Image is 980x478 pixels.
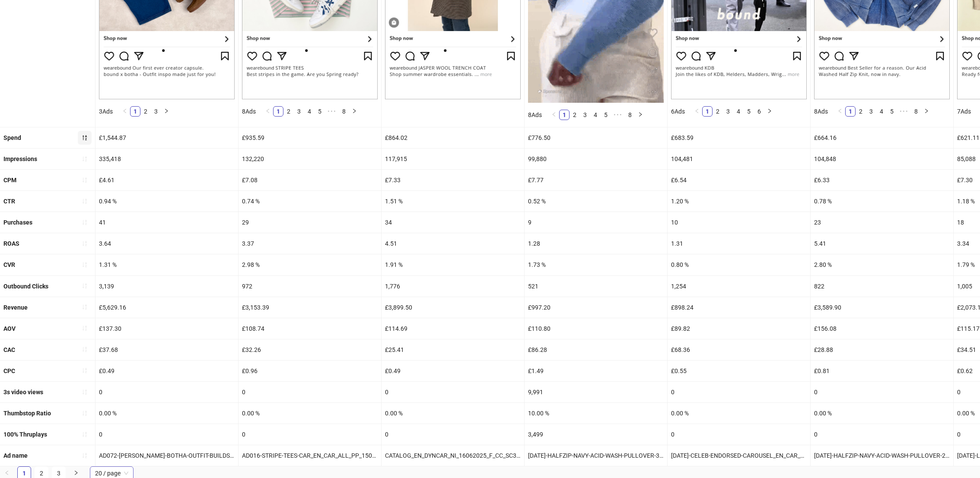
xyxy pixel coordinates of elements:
a: 1 [560,110,569,120]
div: 1.51 % [382,191,524,212]
div: 335,418 [95,149,238,169]
a: 4 [305,107,314,116]
li: Next Page [635,110,646,120]
span: left [4,470,10,475]
div: £0.55 [668,361,810,381]
div: 3.37 [239,233,381,254]
div: £4.61 [95,170,238,190]
a: 3 [866,107,876,116]
span: sort-ascending [82,325,88,331]
a: 8 [911,107,921,116]
div: £3,899.50 [382,297,524,318]
div: £3,153.39 [239,297,381,318]
div: 0.80 % [668,254,810,275]
div: 3,139 [95,276,238,297]
li: 1 [845,106,856,117]
a: 3 [580,110,590,120]
li: 8 [625,110,635,120]
b: CAC [3,346,15,353]
span: sort-ascending [82,389,88,395]
div: £114.69 [382,318,524,339]
a: 2 [570,110,579,120]
div: £0.81 [811,361,953,381]
div: 0 [95,382,238,402]
div: 2.80 % [811,254,953,275]
li: 2 [283,106,294,117]
li: 4 [733,106,744,117]
div: £776.50 [525,127,667,148]
li: 5 [744,106,754,117]
div: £32.26 [239,339,381,360]
b: 100% Thruplays [3,431,47,438]
li: 2 [713,106,723,117]
div: 34 [382,212,524,233]
b: Spend [3,134,21,141]
div: 0.78 % [811,191,953,212]
span: left [551,112,557,117]
b: Thumbstop Ratio [3,410,51,417]
li: 1 [559,110,570,120]
span: right [352,108,357,114]
div: 1,254 [668,276,810,297]
li: 3 [580,110,590,120]
span: sort-ascending [82,241,88,247]
div: 972 [239,276,381,297]
div: 0 [811,382,953,402]
div: 104,848 [811,149,953,169]
div: 0 [382,382,524,402]
div: 1.31 % [95,254,238,275]
a: 3 [723,107,733,116]
div: 1.20 % [668,191,810,212]
li: 5 [315,106,325,117]
span: sort-ascending [82,283,88,289]
div: 0 [239,382,381,402]
div: £6.33 [811,170,953,190]
a: 6 [754,107,764,116]
a: 5 [601,110,611,120]
li: Previous Page [692,106,702,117]
div: 23 [811,212,953,233]
div: £108.74 [239,318,381,339]
div: 0.00 % [811,403,953,424]
li: 1 [273,106,283,117]
a: 2 [141,107,150,116]
div: £89.82 [668,318,810,339]
div: 3,499 [525,424,667,445]
div: [DATE]-HALFZIP-NAVY-ACID-WASH-PULLOVER-2_EN_IMG_CP_15082025_M_CC_SC4_None_RELAUNCHED [811,445,953,466]
div: 1.73 % [525,254,667,275]
div: 1.31 [668,233,810,254]
li: 5 [601,110,611,120]
div: [DATE]-CELEB-ENDORSED-CAROUSEL_EN_CAR_CP_19082025_M_CC_SC24_None_ [668,445,810,466]
button: left [120,106,130,117]
span: 8 Ads [814,108,828,115]
li: Next Page [921,106,932,117]
div: 9 [525,212,667,233]
span: right [767,108,772,114]
li: 8 [339,106,349,117]
b: Revenue [3,304,28,311]
li: 2 [856,106,866,117]
div: £997.20 [525,297,667,318]
b: Impressions [3,155,37,162]
span: right [73,470,79,475]
span: 3 Ads [99,108,113,115]
li: 4 [876,106,887,117]
div: 0.00 % [382,403,524,424]
div: £86.28 [525,339,667,360]
a: 5 [887,107,897,116]
a: 2 [713,107,722,116]
span: sort-ascending [82,198,88,204]
a: 4 [877,107,886,116]
button: right [764,106,775,117]
li: 3 [294,106,304,117]
div: 521 [525,276,667,297]
div: £1,544.87 [95,127,238,148]
div: 0.00 % [668,403,810,424]
div: 0 [811,424,953,445]
span: sort-ascending [82,410,88,416]
span: ••• [325,106,339,117]
li: 4 [590,110,601,120]
span: sort-ascending [82,367,88,374]
li: Next 5 Pages [611,110,625,120]
div: £28.88 [811,339,953,360]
